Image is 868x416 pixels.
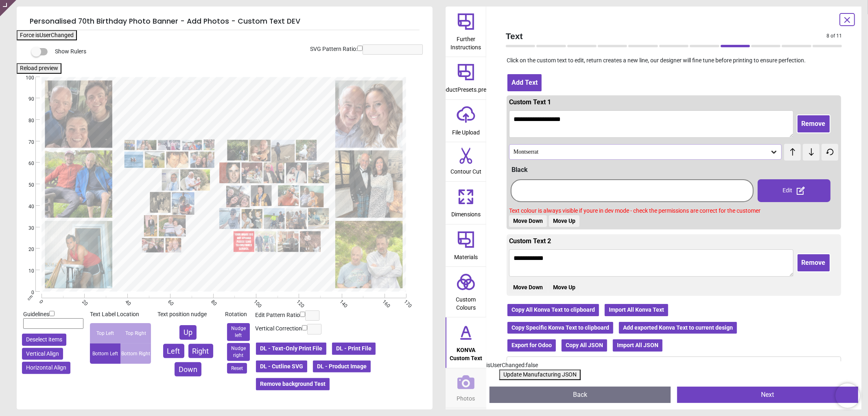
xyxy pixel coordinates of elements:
button: DL - Cutline SVG [255,360,308,374]
h5: Personalised 70th Birthday Photo Banner - Add Photos - Custom Text DEV [30,13,420,30]
button: Down [175,362,201,376]
button: productPresets.preset [446,57,486,99]
button: Export for Odoo [507,339,557,352]
div: Rotation [225,310,252,319]
span: Photos [457,391,475,403]
button: Move Up [549,282,579,294]
span: Dimensions [451,207,481,219]
button: Further Instructions [446,7,486,57]
button: Import All JSON [612,339,663,352]
div: Text Label Location [90,310,151,319]
button: Move Down [509,282,547,294]
button: Vertical Align [22,348,63,360]
button: Copy All Konva Text to clipboard [507,303,600,317]
div: Bottom Right [120,343,151,364]
div: Montserrat [513,149,770,156]
span: Custom Colours [446,292,485,312]
div: Top Right [120,323,151,343]
button: Dimensions [446,182,486,224]
button: Copy Specific Konva Text to clipboard [507,321,614,335]
button: Back [490,387,671,403]
button: DL - Print File [331,342,376,356]
button: Reload preview [17,63,61,74]
span: 100 [19,75,34,81]
button: Materials [446,225,486,267]
span: Contour Cut [450,164,481,176]
span: Materials [454,249,478,262]
button: Copy All JSON [561,339,608,352]
button: Right [188,344,213,358]
span: File Upload [452,125,480,137]
button: Remove [797,114,831,133]
p: Click on the custom text to edit, return creates a new line, our designer will fine tune before p... [499,57,848,65]
button: Remove [797,253,831,272]
button: Import All Konva Text [604,303,669,317]
span: Custom Text 1 [509,98,551,106]
span: 8 of 11 [826,33,842,40]
span: Further Instructions [446,31,485,51]
button: KONVA Custom Text [446,317,486,368]
button: Reset [227,363,247,374]
button: Remove background Test [255,377,330,391]
button: Custom Colours [446,267,486,317]
button: Photos [446,368,486,408]
button: Deselect items [22,334,66,346]
div: Top Left [90,323,120,343]
span: Custom Text 2 [509,237,551,245]
button: Move Up [549,215,579,227]
button: Horizontal Align [22,362,70,374]
span: Text [506,30,826,42]
div: Bottom Left [90,343,120,364]
button: Up [179,325,197,339]
div: Black [512,165,839,174]
button: DL - Text-Only Print File [255,342,327,356]
div: Text position nudge [157,310,219,319]
button: Left [163,344,184,358]
div: Edit [758,179,831,202]
label: Vertical Correction [255,325,302,333]
button: Add exported Konva Text to current design [618,321,738,335]
label: SVG Pattern Ratio: [310,45,357,53]
div: isUserChanged: false [486,361,861,370]
button: Nudge left [227,323,250,341]
button: DL - Product Image [312,360,372,374]
div: Show Rulers [36,47,433,57]
button: Add Text [507,73,542,92]
label: Edit Pattern Ratio [255,311,300,319]
button: Nudge right [227,343,250,361]
span: Text colour is always visible if youre in dev mode - check the permissions are correct for the cu... [509,207,761,214]
button: Update Manufacturing JSON [499,370,581,380]
button: Force isUserChanged [17,30,77,41]
span: Guidelines [23,311,49,317]
iframe: Brevo live chat [835,383,860,408]
span: KONVA Custom Text [446,342,485,362]
button: Next [677,387,858,403]
button: Move Down [509,215,547,227]
button: Contour Cut [446,142,486,181]
span: productPresets.preset [438,82,494,94]
button: File Upload [446,100,486,142]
